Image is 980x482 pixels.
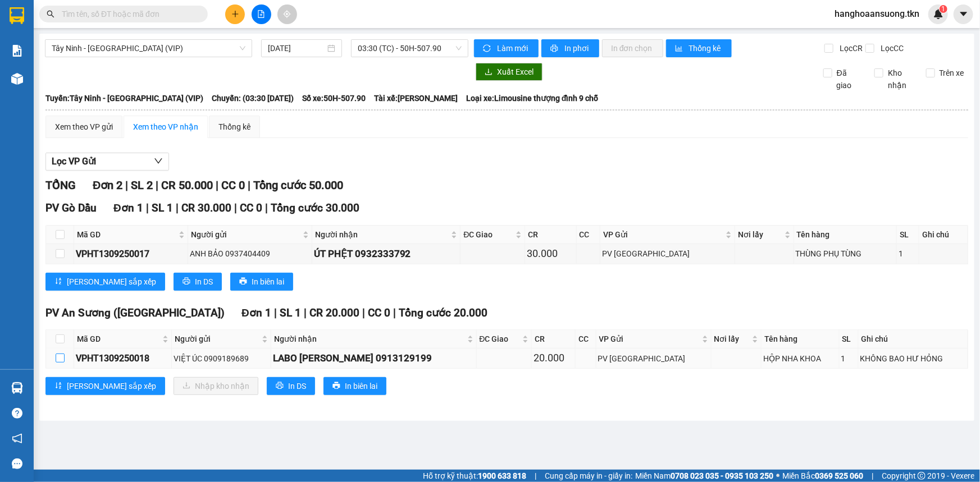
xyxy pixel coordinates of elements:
[599,333,700,345] span: VP Gửi
[603,228,723,241] span: VP Gửi
[577,226,601,244] th: CC
[840,330,859,348] th: SL
[152,201,173,214] span: SL 1
[125,178,128,192] span: |
[274,306,277,319] span: |
[257,10,265,18] span: file-add
[368,306,390,319] span: CC 0
[345,380,377,392] span: In biên lai
[174,377,258,395] button: downloadNhập kho nhận
[564,42,590,54] span: In phơi
[860,352,966,365] div: KHÔNG BAO HƯ HỎNG
[358,40,462,57] span: 03:30 (TC) - 50H-507.90
[859,330,968,348] th: Ghi chú
[332,382,340,391] span: printer
[253,178,343,192] span: Tổng cước 50.000
[54,277,62,286] span: sort-ascending
[935,67,969,79] span: Trên xe
[362,306,365,319] span: |
[45,201,97,214] span: PV Gò Dầu
[918,472,926,480] span: copyright
[45,377,165,395] button: sort-ascending[PERSON_NAME] sắp xếp
[154,157,163,166] span: down
[315,228,449,241] span: Người nhận
[940,5,947,13] sup: 1
[11,382,23,394] img: warehouse-icon
[497,66,534,78] span: Xuất Excel
[45,178,76,192] span: TỔNG
[323,377,386,395] button: printerIn biên lai
[252,4,271,24] button: file-add
[45,153,169,171] button: Lọc VP Gửi
[399,306,487,319] span: Tổng cước 20.000
[478,471,526,480] strong: 1900 633 818
[872,470,873,482] span: |
[76,351,170,365] div: VPHT1309250018
[176,201,179,214] span: |
[76,247,186,261] div: VPHT1309250017
[11,73,23,85] img: warehouse-icon
[74,244,188,264] td: VPHT1309250017
[763,352,837,365] div: HỘP NHA KHOA
[175,333,260,345] span: Người gửi
[302,92,366,104] span: Số xe: 50H-507.90
[283,10,291,18] span: aim
[67,380,156,392] span: [PERSON_NAME] sắp xếp
[234,201,237,214] span: |
[876,42,905,54] span: Lọc CC
[216,178,218,192] span: |
[899,247,917,260] div: 1
[156,178,158,192] span: |
[738,228,782,241] span: Nơi lấy
[832,67,866,91] span: Đã giao
[897,226,919,244] th: SL
[483,44,493,53] span: sync
[77,333,160,345] span: Mã GD
[161,178,213,192] span: CR 50.000
[602,247,733,260] div: PV [GEOGRAPHIC_DATA]
[47,10,54,18] span: search
[10,7,24,24] img: logo-vxr
[12,408,22,419] span: question-circle
[689,42,723,54] span: Thống kê
[841,352,856,365] div: 1
[133,121,198,133] div: Xem theo VP nhận
[826,7,928,21] span: hanghoaansuong.tkn
[596,348,712,368] td: PV Hòa Thành
[174,352,270,365] div: VIỆT ÚC 0909189689
[374,92,458,104] span: Tài xế: [PERSON_NAME]
[635,470,773,482] span: Miền Nam
[675,44,685,53] span: bar-chart
[274,333,464,345] span: Người nhận
[252,276,284,288] span: In biên lai
[525,226,576,244] th: CR
[45,306,225,319] span: PV An Sương ([GEOGRAPHIC_DATA])
[267,377,315,395] button: printerIn DS
[273,351,474,366] div: LABO [PERSON_NAME] 0913129199
[480,333,520,345] span: ĐC Giao
[146,201,149,214] span: |
[796,247,895,260] div: THÙNG PHỤ TÙNG
[225,4,245,24] button: plus
[304,306,307,319] span: |
[190,247,310,260] div: ANH BẢO 0937404409
[212,92,294,104] span: Chuyến: (03:30 [DATE])
[52,154,96,168] span: Lọc VP Gửi
[54,382,62,391] span: sort-ascending
[671,471,773,480] strong: 0708 023 035 - 0935 103 250
[183,277,190,286] span: printer
[835,42,864,54] span: Lọc CR
[74,348,172,368] td: VPHT1309250018
[535,470,536,482] span: |
[466,92,599,104] span: Loại xe: Limousine thượng đỉnh 9 chỗ
[666,39,732,57] button: bar-chartThống kê
[276,382,284,391] span: printer
[545,470,632,482] span: Cung cấp máy in - giấy in:
[782,470,863,482] span: Miền Bắc
[714,333,750,345] span: Nơi lấy
[231,10,239,18] span: plus
[534,350,573,366] div: 20.000
[248,178,250,192] span: |
[463,228,513,241] span: ĐC Giao
[230,273,293,291] button: printerIn biên lai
